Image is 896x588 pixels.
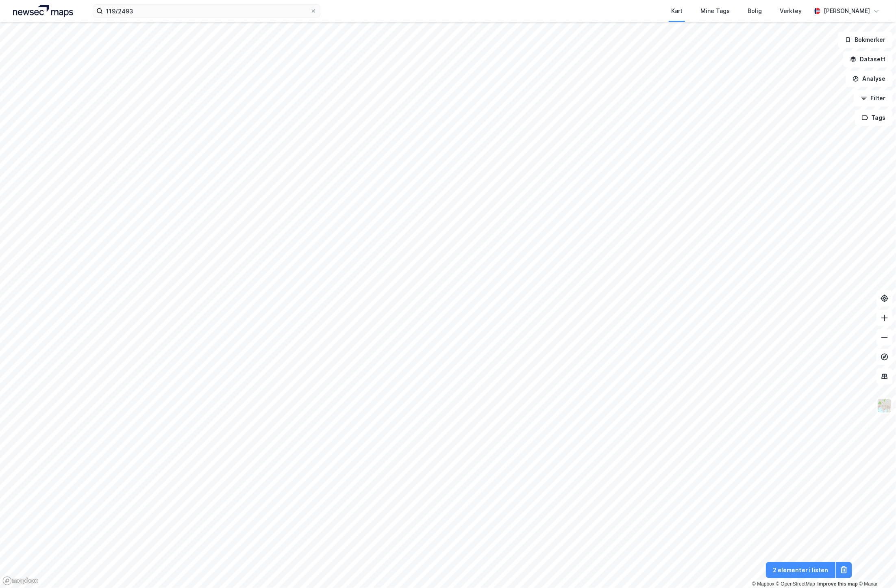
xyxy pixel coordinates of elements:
a: Mapbox homepage [2,576,38,586]
img: Z [877,398,892,413]
div: Bolig [748,6,762,16]
button: 2 elementer i listen [766,562,835,578]
button: Datasett [843,51,893,67]
iframe: Chat Widget [855,549,896,588]
div: [PERSON_NAME] [824,6,870,16]
a: OpenStreetMap [776,581,816,587]
div: Kart [671,6,683,16]
button: Filter [854,90,893,106]
a: Improve this map [818,581,858,587]
img: logo.a4113a55bc3d86da70a041830d287a7e.svg [13,5,73,17]
button: Analyse [846,71,893,87]
div: Kontrollprogram for chat [855,549,896,588]
button: Tags [855,110,893,126]
button: Bokmerker [838,32,893,48]
div: Verktøy [780,6,802,16]
div: Mine Tags [700,6,730,16]
input: Søk på adresse, matrikkel, gårdeiere, leietakere eller personer [103,5,310,17]
a: Mapbox [752,581,774,587]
